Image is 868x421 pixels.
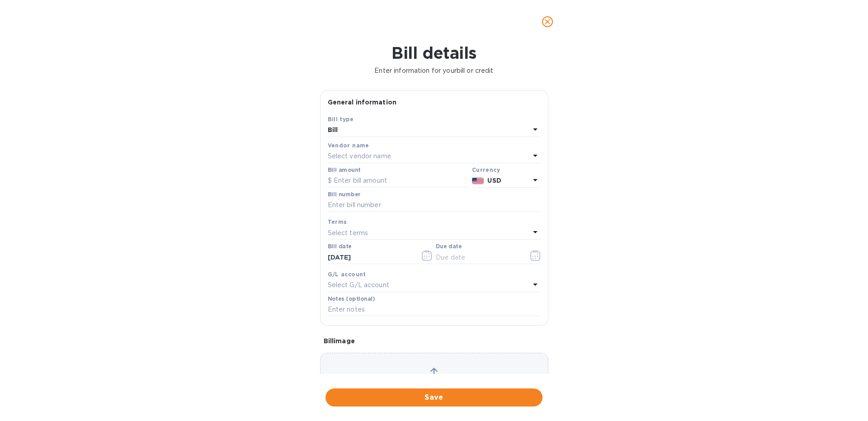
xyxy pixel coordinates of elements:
b: G/L account [328,271,366,278]
input: Select date [328,251,413,264]
input: Enter notes [328,303,541,317]
input: Enter bill number [328,199,541,212]
input: Due date [436,251,521,264]
span: Save [333,392,535,403]
b: Bill [328,126,338,133]
label: Bill date [328,244,352,250]
p: Select terms [328,228,368,238]
label: Notes (optional) [328,296,375,302]
h1: Bill details [7,43,861,62]
b: General information [328,99,397,106]
button: close [537,11,558,33]
label: Bill amount [328,167,360,173]
p: Bill image [324,336,545,345]
b: Currency [472,166,500,173]
b: USD [487,177,501,184]
button: Save [325,388,542,407]
input: $ Enter bill amount [328,174,468,188]
b: Bill type [328,116,354,123]
label: Due date [436,244,462,250]
img: USD [472,178,484,184]
b: Vendor name [328,142,369,149]
p: Select G/L account [328,280,389,290]
b: Terms [328,218,347,225]
label: Bill number [328,192,360,197]
p: Enter information for your bill or credit [7,66,861,76]
p: Select vendor name [328,151,391,161]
